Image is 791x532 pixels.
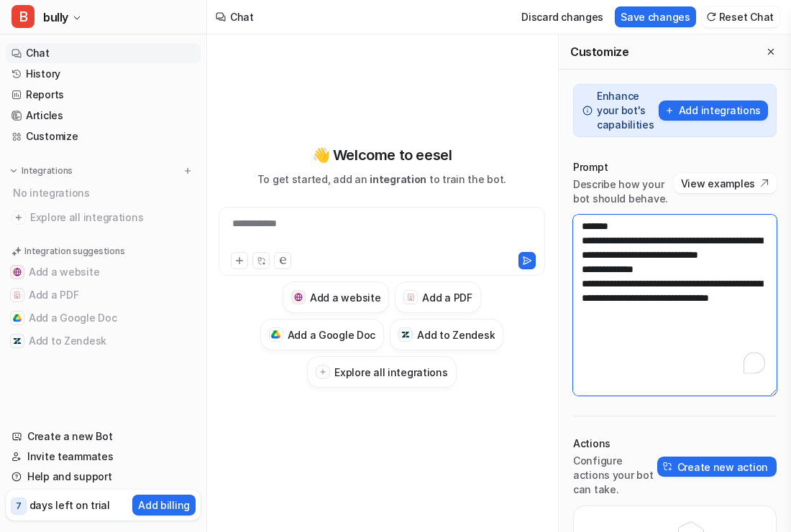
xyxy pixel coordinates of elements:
[22,165,73,177] p: Integrations
[6,467,201,487] a: Help and support
[294,293,303,302] img: Add a website
[138,498,190,513] p: Add billing
[663,462,673,472] img: create-action-icon.svg
[13,314,22,322] img: Add a Google Doc
[674,173,777,193] button: View examples
[230,9,254,24] div: Chat
[13,337,22,345] img: Add to Zendesk
[706,11,716,22] img: reset
[516,6,609,27] button: Discard changes
[657,457,777,477] button: Create new action
[307,356,456,388] button: Explore all integrations
[6,64,201,84] a: History
[395,281,480,313] button: Add a PDFAdd a PDF
[6,126,201,146] a: Customize
[6,207,201,228] a: Explore all integrations
[6,261,201,284] button: Add a websiteAdd a website
[288,327,376,342] h3: Add a Google Doc
[29,498,110,513] p: days left on trial
[570,45,628,59] h2: Customize
[597,89,654,132] p: Enhance your bot's capabilities
[310,290,380,305] h3: Add a website
[417,327,495,342] h3: Add to Zendesk
[12,210,26,225] img: explore all integrations
[406,293,416,302] img: Add a PDF
[390,319,503,350] button: Add to ZendeskAdd to Zendesk
[312,144,452,166] p: 👋 Welcome to eesel
[401,330,411,340] img: Add to Zendesk
[271,330,280,339] img: Add a Google Doc
[183,166,193,176] img: menu_add.svg
[43,7,68,27] span: bully
[615,6,696,27] button: Save changes
[260,319,385,350] button: Add a Google DocAdd a Google Doc
[422,290,472,305] h3: Add a PDF
[283,281,389,313] button: Add a websiteAdd a website
[6,447,201,467] a: Invite teammates
[370,173,426,185] span: integration
[334,365,447,380] h3: Explore all integrations
[257,172,506,187] p: To get started, add an to train the bot.
[6,164,77,178] button: Integrations
[16,500,22,513] p: 7
[30,206,195,229] span: Explore all integrations
[6,307,201,330] button: Add a Google DocAdd a Google Doc
[6,426,201,447] a: Create a new Bot
[573,454,657,497] p: Configure actions your bot can take.
[702,6,779,27] button: Reset Chat
[573,437,657,451] p: Actions
[132,495,196,515] button: Add billing
[9,166,19,176] img: expand menu
[13,268,22,276] img: Add a website
[6,330,201,353] button: Add to ZendeskAdd to Zendesk
[6,106,201,126] a: Articles
[573,160,674,174] p: Prompt
[659,101,769,121] button: Add integrations
[13,291,22,299] img: Add a PDF
[762,43,779,60] button: Close flyout
[6,43,201,63] a: Chat
[573,215,777,396] textarea: To enrich screen reader interactions, please activate Accessibility in Grammarly extension settings
[6,284,201,307] button: Add a PDFAdd a PDF
[9,181,201,205] div: No integrations
[12,5,35,28] span: B
[24,245,124,258] p: Integration suggestions
[6,85,201,105] a: Reports
[573,177,674,206] p: Describe how your bot should behave.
